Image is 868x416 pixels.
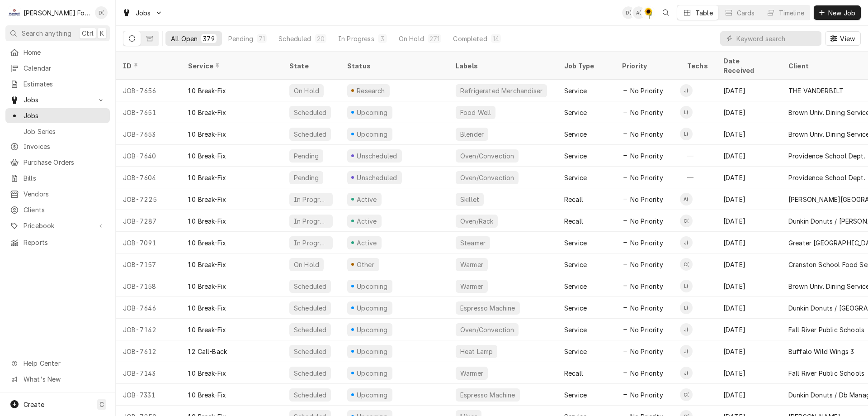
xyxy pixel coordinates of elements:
div: Scheduled [293,282,327,291]
button: View [825,31,861,46]
div: Research [356,86,387,96]
a: Purchase Orders [5,155,110,170]
div: Recall [564,195,583,204]
span: Vendors [24,189,105,199]
span: No Priority [630,108,663,117]
div: J( [680,367,693,379]
div: C( [642,6,655,19]
div: Luis (54)'s Avatar [680,280,693,292]
div: 20 [317,34,325,43]
div: L( [680,128,693,140]
span: No Priority [630,173,663,182]
div: JOB-7651 [116,101,181,123]
div: Steamer [459,238,486,248]
div: Oven/Rack [459,216,494,226]
div: Heat Lamp [459,347,494,356]
div: [DATE] [716,319,781,340]
a: Job Series [5,124,110,139]
a: Estimates [5,77,110,91]
button: Open search [659,5,673,20]
span: Ctrl [82,29,94,38]
div: Table [695,8,713,18]
div: [DATE] [716,101,781,123]
div: 1.0 Break-Fix [188,216,226,226]
div: Service [564,86,587,96]
div: Pending [293,151,320,161]
div: Providence School Dept. [788,173,865,182]
div: Pending [228,34,253,43]
div: Service [564,238,587,248]
div: Service [564,303,587,313]
div: 1.0 Break-Fix [188,282,226,291]
div: In Progress [338,34,374,43]
div: M [8,6,21,19]
div: State [289,61,333,71]
div: Aldo Testa (2)'s Avatar [632,6,645,19]
div: In Progress [293,195,329,204]
div: Upcoming [356,347,389,356]
a: Jobs [5,108,110,123]
div: Espresso Machine [459,390,516,400]
span: No Priority [630,282,663,291]
div: D( [95,6,108,19]
div: Date Received [723,56,772,75]
div: Food Well [459,108,492,117]
div: 1.0 Break-Fix [188,303,226,313]
div: Chris Branca (99)'s Avatar [680,388,693,401]
div: J( [680,84,693,97]
div: Recall [564,216,583,226]
a: Go to Jobs [5,92,110,107]
div: Scheduled [293,390,327,400]
span: What's New [24,374,104,384]
div: Status [347,61,439,71]
div: Scheduled [278,34,311,43]
div: Upcoming [356,108,389,117]
div: Chris Branca (99)'s Avatar [680,258,693,271]
div: [DATE] [716,340,781,362]
div: ID [123,61,172,71]
div: Completed [453,34,487,43]
span: Invoices [24,142,105,151]
a: Invoices [5,139,110,154]
div: Service [564,129,587,139]
div: [DATE] [716,188,781,210]
div: Scheduled [293,347,327,356]
div: Warmer [459,282,484,291]
div: 1.0 Break-Fix [188,390,226,400]
div: — [680,167,716,188]
div: C( [680,258,693,271]
span: K [100,29,104,38]
span: Jobs [136,8,151,18]
div: Espresso Machine [459,303,516,313]
a: Bills [5,171,110,186]
span: Calendar [24,63,105,73]
div: [DATE] [716,384,781,406]
div: Scheduled [293,325,327,335]
div: Andy Christopoulos (121)'s Avatar [680,193,693,206]
div: Luis (54)'s Avatar [680,128,693,140]
div: [DATE] [716,210,781,232]
a: Go to What's New [5,372,110,387]
div: 1.0 Break-Fix [188,108,226,117]
div: Derek Testa (81)'s Avatar [95,6,108,19]
span: No Priority [630,129,663,139]
div: Techs [687,61,709,71]
span: Clients [24,205,105,215]
div: 1.0 Break-Fix [188,195,226,204]
span: No Priority [630,368,663,378]
div: JOB-7646 [116,297,181,319]
div: Active [355,216,378,226]
div: 271 [429,34,439,43]
a: Go to Pricebook [5,218,110,233]
div: Labels [456,61,550,71]
div: Refrigerated Merchandiser [459,86,543,96]
div: — [680,145,716,167]
div: Scheduled [293,368,327,378]
div: Upcoming [356,390,389,400]
span: No Priority [630,260,663,269]
span: Create [24,401,44,408]
div: Upcoming [356,129,389,139]
span: No Priority [630,151,663,161]
div: Scheduled [293,108,327,117]
div: Buffalo Wild Wings 3 [788,347,854,356]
